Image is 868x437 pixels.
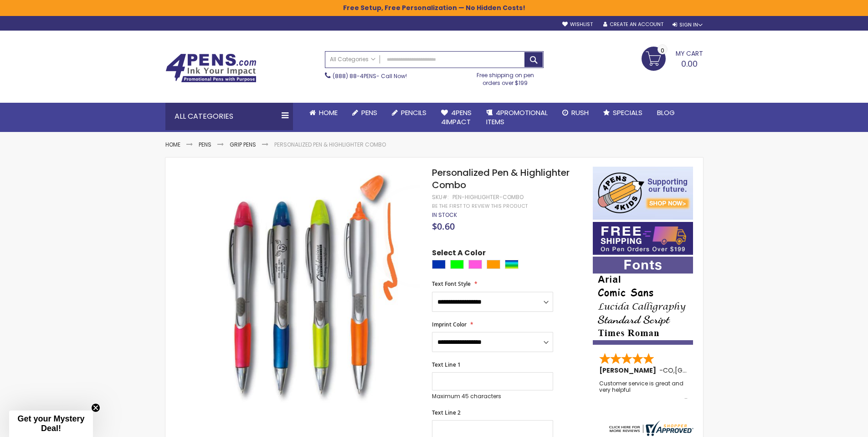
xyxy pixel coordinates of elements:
[333,72,376,80] a: (888) 88-4PENS
[505,260,519,269] div: Assorted
[642,47,703,69] a: 0.00 0
[613,108,642,117] span: Specials
[432,211,457,219] span: In stock
[330,56,375,63] span: All Categories
[432,280,471,288] span: Text Font Style
[361,108,377,117] span: Pens
[603,21,663,28] a: Create an Account
[432,211,457,219] div: Availability
[793,412,868,437] iframe: Google Customer Reviews
[599,380,688,400] div: Customer service is great and very helpful
[333,72,407,80] span: - Call Now!
[593,167,693,220] img: 4pens 4 kids
[479,103,555,132] a: 4PROMOTIONALITEMS
[607,421,693,436] img: 4pens.com widget logo
[434,103,479,132] a: 4Pens4impact
[675,366,742,375] span: [GEOGRAPHIC_DATA]
[432,248,486,260] span: Select A Color
[199,141,211,148] a: Pens
[450,260,464,269] div: Lime Green
[184,166,420,403] img: Personalized Pen & Highlighter Combo
[325,52,380,67] a: All Categories
[91,403,100,412] button: Close teaser
[302,103,345,123] a: Home
[17,414,84,433] span: Get your Mystery Deal!
[165,103,293,130] div: All Categories
[467,68,544,86] div: Free shipping on pen orders over $199
[650,103,682,123] a: Blog
[165,141,180,148] a: Home
[432,193,449,201] strong: SKU
[385,103,434,123] a: Pencils
[9,411,93,437] div: Get your Mystery Deal!Close teaser
[432,166,570,191] span: Personalized Pen & Highlighter Combo
[659,366,742,375] span: - ,
[663,366,673,375] span: CO
[657,108,675,117] span: Blog
[319,108,338,117] span: Home
[432,361,461,369] span: Text Line 1
[452,194,524,201] div: PEN-HIGHLIGHTER-COMBO
[432,393,553,400] p: Maximum 45 characters
[432,260,446,269] div: Blue
[681,58,698,69] span: 0.00
[468,260,482,269] div: Pink
[230,141,256,148] a: Grip Pens
[593,257,693,345] img: font-personalization-examples
[593,222,693,255] img: Free shipping on orders over $199
[486,108,548,126] span: 4PROMOTIONAL ITEMS
[487,260,500,269] div: Orange
[596,103,650,123] a: Specials
[441,108,472,126] span: 4Pens 4impact
[274,141,386,148] li: Personalized Pen & Highlighter Combo
[673,21,703,28] div: Sign In
[562,21,593,28] a: Wishlist
[165,53,257,83] img: 4Pens Custom Pens and Promotional Products
[432,321,467,328] span: Imprint Color
[432,220,455,232] span: $0.60
[345,103,385,123] a: Pens
[571,108,589,117] span: Rush
[432,409,461,416] span: Text Line 2
[555,103,596,123] a: Rush
[401,108,426,117] span: Pencils
[661,46,664,55] span: 0
[432,203,528,210] a: Be the first to review this product
[599,366,659,375] span: [PERSON_NAME]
